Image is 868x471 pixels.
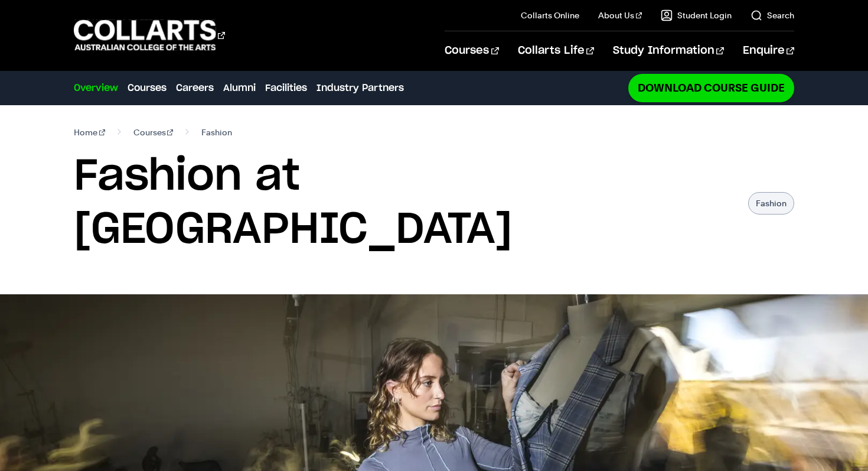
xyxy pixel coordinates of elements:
[133,124,174,141] a: Courses
[445,31,498,70] a: Courses
[265,81,307,95] a: Facilities
[176,81,214,95] a: Careers
[128,81,167,95] a: Courses
[521,9,579,21] a: Collarts Online
[223,81,256,95] a: Alumni
[74,81,118,95] a: Overview
[628,74,794,102] a: Download Course Guide
[74,18,225,52] div: Go to homepage
[748,192,794,215] p: Fashion
[201,124,232,141] span: Fashion
[750,9,794,21] a: Search
[743,31,794,70] a: Enquire
[74,150,736,256] h1: Fashion at [GEOGRAPHIC_DATA]
[613,31,724,70] a: Study Information
[74,124,105,141] a: Home
[661,9,732,21] a: Student Login
[598,9,642,21] a: About Us
[316,81,404,95] a: Industry Partners
[518,31,594,70] a: Collarts Life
